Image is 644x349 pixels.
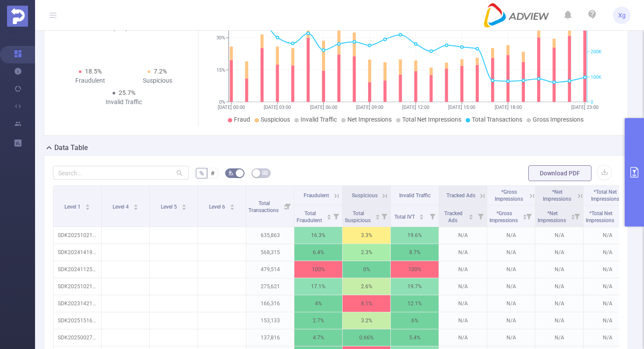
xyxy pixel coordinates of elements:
p: 19.6% [391,227,439,244]
p: 568,315 [246,244,294,261]
p: 0.66% [343,329,390,346]
span: Total Net Impressions [402,116,461,123]
h2: Data Table [54,143,88,153]
p: 0% [343,261,390,278]
p: 635,863 [246,227,294,244]
p: SDK20241125111157euijkedccjrky63 [53,261,101,278]
tspan: 0% [219,99,225,105]
p: 479,514 [246,261,294,278]
span: Level 1 [64,204,82,210]
div: Suspicious [124,76,191,85]
span: *Net Impressions [538,210,567,223]
p: N/A [439,227,487,244]
input: Search... [53,166,189,180]
span: 18.5% [85,68,102,75]
i: Filter menu [426,206,439,227]
p: N/A [487,329,535,346]
span: Invalid Traffic [301,116,337,123]
p: 166,316 [246,295,294,312]
i: Filter menu [571,206,583,227]
p: SDK20250027120226cxxdb7eglzgd08b [53,329,101,346]
p: SDK20251021100302ytwiya4hooryady [53,278,101,295]
p: 2.7% [294,312,342,329]
p: N/A [535,295,583,312]
p: 8.1% [343,295,390,312]
p: N/A [487,261,535,278]
p: 12.1% [391,295,439,312]
p: SDK20231421021122mb1bulckcmhc3wj [53,295,101,312]
div: Sort [133,203,138,208]
p: 3.3% [343,227,390,244]
i: Filter menu [282,186,294,227]
div: Sort [522,213,527,218]
p: N/A [535,278,583,295]
p: 100% [294,261,342,278]
p: 153,133 [246,312,294,329]
p: N/A [439,312,487,329]
i: icon: caret-up [85,203,90,206]
p: 2.6% [343,278,390,295]
p: N/A [584,312,631,329]
p: N/A [584,278,631,295]
p: 5.4% [391,329,439,346]
div: Sort [375,213,380,218]
i: icon: caret-up [230,203,234,206]
i: icon: caret-up [375,213,380,216]
p: 16.3% [294,227,342,244]
p: N/A [439,329,487,346]
div: Fraudulent [57,76,124,85]
i: Filter menu [378,206,390,227]
i: Filter menu [523,206,535,227]
button: Download PDF [528,165,591,181]
p: N/A [535,261,583,278]
i: icon: bg-colors [228,170,234,175]
p: 19.7% [391,278,439,295]
div: Sort [570,213,576,218]
p: SDK20251516030429lmclyvf9c9xdsaf [53,312,101,329]
span: Suspicious [352,192,378,199]
p: N/A [535,244,583,261]
p: 137,816 [246,329,294,346]
i: icon: caret-up [133,203,138,206]
p: N/A [487,227,535,244]
span: *Gross Impressions [489,210,519,223]
p: N/A [535,227,583,244]
div: Sort [468,213,474,218]
p: N/A [584,244,631,261]
p: 17.1% [294,278,342,295]
p: N/A [584,261,631,278]
div: Invalid Traffic [90,98,158,107]
div: Sort [619,213,624,218]
tspan: 15% [216,67,225,73]
span: Level 4 [113,204,130,210]
p: N/A [487,295,535,312]
p: N/A [439,278,487,295]
tspan: [DATE] 06:00 [310,105,337,110]
span: 7.2% [154,68,167,75]
div: Sort [181,203,187,208]
i: icon: caret-up [181,203,186,206]
span: Suspicious [261,116,290,123]
span: 25.7% [119,89,135,96]
span: *Net Impressions [543,189,571,202]
tspan: [DATE] 12:00 [402,105,429,110]
span: Gross Impressions [533,116,584,123]
i: icon: caret-down [133,206,138,209]
tspan: [DATE] 18:00 [495,105,522,110]
p: N/A [439,261,487,278]
p: N/A [535,329,583,346]
tspan: [DATE] 09:00 [356,105,383,110]
span: Total Suspicious [345,210,372,223]
i: Filter menu [474,206,487,227]
p: N/A [487,244,535,261]
tspan: [DATE] 03:00 [264,105,291,110]
span: Xg [618,7,626,24]
p: 8.7% [391,244,439,261]
p: SDK20241419020101vsp8u0y4dp7bqf1 [53,244,101,261]
span: Level 6 [209,204,226,210]
p: 3.2% [343,312,390,329]
p: N/A [535,312,583,329]
span: Total Transactions [472,116,522,123]
i: icon: caret-up [419,213,424,216]
p: N/A [584,227,631,244]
